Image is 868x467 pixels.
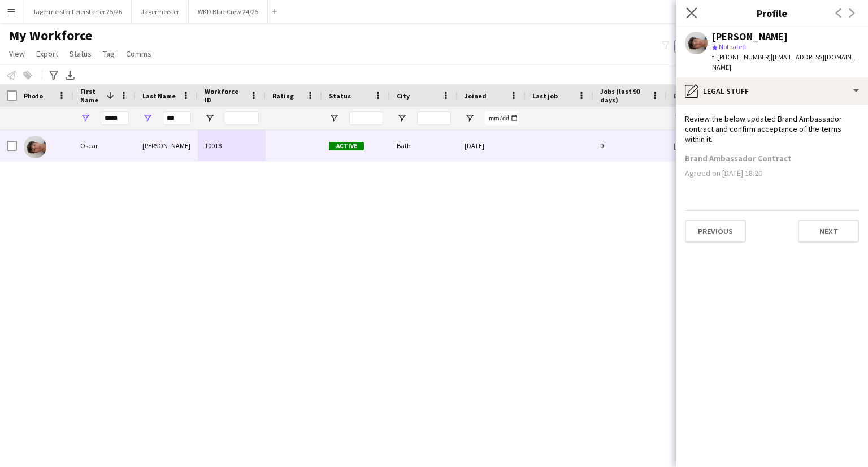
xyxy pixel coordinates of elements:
[600,87,646,104] span: Jobs (last 90 days)
[593,130,667,161] div: 0
[73,130,136,161] div: Oscar
[24,92,43,100] span: Photo
[98,46,119,61] a: Tag
[5,46,29,61] a: View
[63,68,77,82] app-action-btn: Export XLSX
[329,113,339,123] button: Open Filter Menu
[676,77,868,105] div: Legal stuff
[685,153,792,163] h3: Brand Ambassador Contract
[136,130,198,161] div: [PERSON_NAME]
[719,42,746,51] span: Not rated
[101,111,129,125] input: First Name Filter Input
[272,92,294,100] span: Rating
[163,111,191,125] input: Last Name Filter Input
[70,49,92,59] span: Status
[80,113,90,123] button: Open Filter Menu
[65,46,96,61] a: Status
[685,114,859,145] div: Review the below updated Brand Ambassador contract and confirm acceptance of the terms within it.
[397,113,407,123] button: Open Filter Menu
[685,220,746,243] button: Previous
[674,113,684,123] button: Open Filter Menu
[23,1,132,23] button: Jägermeister Feierstarter 25/26
[198,130,266,161] div: 10018
[485,111,519,125] input: Joined Filter Input
[36,49,58,59] span: Export
[674,92,692,100] span: Email
[47,68,60,82] app-action-btn: Advanced filters
[126,49,151,59] span: Comms
[9,49,25,59] span: View
[329,142,364,150] span: Active
[9,27,92,44] span: My Workforce
[205,113,215,123] button: Open Filter Menu
[329,92,351,100] span: Status
[225,111,259,125] input: Workforce ID Filter Input
[465,92,487,100] span: Joined
[712,53,771,61] span: t. [PHONE_NUMBER]
[80,87,102,104] span: First Name
[465,113,475,123] button: Open Filter Menu
[205,87,245,104] span: Workforce ID
[103,49,115,59] span: Tag
[390,130,458,161] div: Bath
[685,168,859,178] div: Agreed on [DATE] 18:20
[142,92,176,100] span: Last Name
[142,113,153,123] button: Open Filter Menu
[458,130,526,161] div: [DATE]
[417,111,451,125] input: City Filter Input
[24,136,46,158] img: Oscar Carr
[532,92,558,100] span: Last job
[121,46,156,61] a: Comms
[712,53,855,71] span: | [EMAIL_ADDRESS][DOMAIN_NAME]
[189,1,268,23] button: WKD Blue Crew 24/25
[798,220,859,243] button: Next
[397,92,410,100] span: City
[32,46,63,61] a: Export
[132,1,189,23] button: Jägermeister
[349,111,383,125] input: Status Filter Input
[674,40,731,53] button: Everyone9,755
[712,32,788,42] div: [PERSON_NAME]
[676,6,868,20] h3: Profile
